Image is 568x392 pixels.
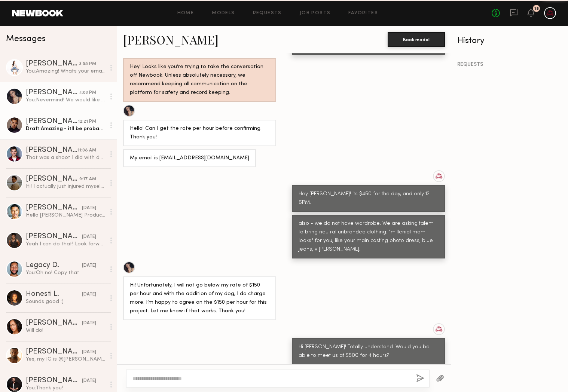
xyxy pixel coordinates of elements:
[534,7,539,11] div: 18
[457,62,562,67] div: REQUESTS
[130,281,269,316] div: Hi! Unfortunately, I will not go below my rate of $150 per hour and with the addition of my dog, ...
[348,11,378,16] a: Favorites
[177,11,194,16] a: Home
[300,11,331,16] a: Job Posts
[82,205,96,212] div: [DATE]
[26,319,82,327] div: [PERSON_NAME]
[26,147,77,154] div: [PERSON_NAME]
[457,37,562,45] div: History
[78,118,96,125] div: 12:21 PM
[26,183,106,190] div: Hi! I actually just injured myself playing basketball so I will be limping around unfortunately, ...
[130,63,269,97] div: Hey! Looks like you’re trying to take the conversation off Newbook. Unless absolutely necessary, ...
[26,118,78,125] div: [PERSON_NAME]
[26,68,106,75] div: You: Amazing! Whats your email to confirm hours?
[79,176,96,183] div: 9:17 AM
[79,89,96,97] div: 4:03 PM
[26,298,106,305] div: Sounds good :)
[26,204,82,212] div: [PERSON_NAME]
[26,348,82,356] div: [PERSON_NAME]
[82,320,96,327] div: [DATE]
[26,262,82,269] div: Legacy D.
[388,36,445,42] a: Book model
[82,262,96,269] div: [DATE]
[82,377,96,385] div: [DATE]
[26,233,82,241] div: [PERSON_NAME]
[26,377,82,385] div: [PERSON_NAME]
[26,154,106,161] div: That was a shoot I did with dogs.
[26,385,106,392] div: You: Thank you!
[26,291,82,298] div: Honesti L.
[26,356,106,363] div: Yes, my IG is @[PERSON_NAME]
[123,31,219,48] a: [PERSON_NAME]
[26,212,106,219] div: Hello [PERSON_NAME] Production! Yes I am available [DATE] and have attached the link to my Instag...
[6,35,46,43] span: Messages
[130,154,249,163] div: My email is [EMAIL_ADDRESS][DOMAIN_NAME]
[130,125,269,142] div: Hello! Can I get the rate per hour before confirming. Thank you!
[253,11,282,16] a: Requests
[82,233,96,241] div: [DATE]
[26,175,79,183] div: [PERSON_NAME]
[26,60,79,68] div: [PERSON_NAME]
[26,89,79,97] div: [PERSON_NAME]
[388,32,445,47] button: Book model
[299,220,438,254] div: also - we do not have wardrobe. We are asking talent to bring neutral unbranded clothing. "millen...
[26,327,106,334] div: Will do!
[299,190,438,207] div: Hey [PERSON_NAME]! its $450 for the day, and only 12-6PM.
[299,343,438,360] div: Hi [PERSON_NAME]! Totally understand. Would you be able to meet us at $500 for 4 hours?
[82,349,96,356] div: [DATE]
[77,147,96,154] div: 11:08 AM
[26,125,106,132] div: Draft: Amazing - itll be probably
[82,291,96,298] div: [DATE]
[212,11,235,16] a: Models
[26,241,106,248] div: Yeah I can do that! Look forward to hear back from you
[26,97,106,104] div: You: Nevermind! We would like you from 1-3PM. Only x3 hours.
[79,61,96,68] div: 3:55 PM
[26,269,106,276] div: You: Oh no! Copy that.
